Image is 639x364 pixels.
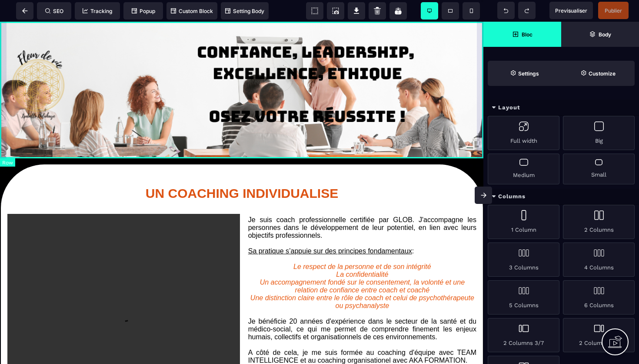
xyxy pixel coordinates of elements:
span: Custom Block [171,8,213,14]
div: 6 Columns [563,280,635,315]
span: View components [306,2,323,20]
div: Layout [483,100,639,116]
div: Columns [483,189,639,205]
div: 2 Columns [563,205,635,239]
div: Full width [488,116,559,150]
div: 2 Columns 7/3 [563,318,635,352]
div: 1 Column [488,205,559,239]
span: Open Style Manager [561,61,635,86]
span: Open Layer Manager [561,22,639,47]
i: Un accompagnement fondé sur le consentement, la volonté et une relation de confiance entre coach ... [260,257,467,272]
strong: Settings [518,70,539,77]
strong: Customize [589,70,616,77]
span: Previsualiser [555,7,587,14]
u: Sa pratique s’appuie sur des principes fondamentaux [248,226,412,233]
div: 4 Columns [563,243,635,277]
i: La confidentialité [336,249,388,256]
div: Medium [488,154,559,184]
div: Big [563,116,635,150]
span: Tracking [83,8,112,14]
strong: Body [599,31,611,38]
span: Settings [488,61,561,86]
span: Publier [605,7,622,14]
b: UN COACHING INDIVIDUALISE [146,164,338,179]
div: Small [563,154,635,184]
div: 5 Columns [488,280,559,315]
span: Screenshot [327,2,344,20]
span: Open Blocks [483,22,561,47]
span: Setting Body [225,8,264,14]
i: Une distinction claire entre le rôle de coach et celui de psychothérapeute ou psychanalyste [250,272,476,288]
span: SEO [45,8,63,14]
span: Popup [132,8,155,14]
strong: Bloc [522,31,532,38]
span: Preview [549,2,593,19]
div: 3 Columns [488,243,559,277]
div: 2 Columns 3/7 [488,318,559,352]
i: Le respect de la personne et de son intégrité [293,241,431,249]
